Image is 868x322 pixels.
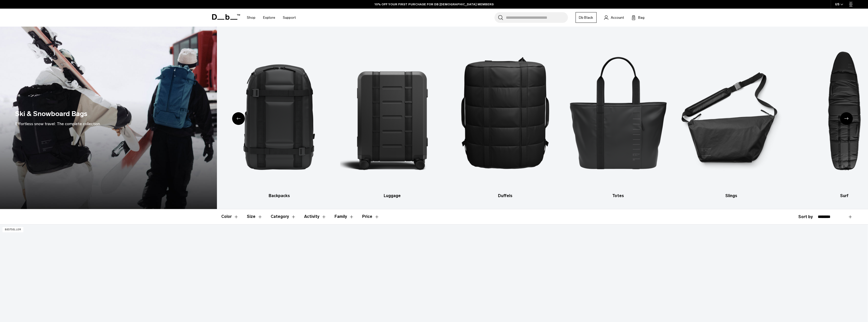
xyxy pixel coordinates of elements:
[340,34,444,199] li: 3 / 10
[679,34,783,190] img: Db
[340,34,444,190] img: Db
[304,209,326,224] button: Toggle Filter
[566,34,670,190] img: Db
[840,112,853,125] div: Next slide
[453,34,557,199] li: 4 / 10
[566,193,670,199] h3: Totes
[15,121,101,126] span: Effortless snow travel: The complete collection.
[566,34,670,199] li: 5 / 10
[453,193,557,199] h3: Duffels
[271,209,296,224] button: Toggle Filter
[679,34,783,199] li: 6 / 10
[638,15,644,20] span: Bag
[232,112,245,125] div: Previous slide
[335,209,354,224] button: Toggle Filter
[227,193,331,199] h3: Backpacks
[283,9,296,27] a: Support
[375,2,494,7] a: 10% OFF YOUR FIRST PURCHASE FOR DB [DEMOGRAPHIC_DATA] MEMBERS
[221,209,239,224] button: Toggle Filter
[114,193,218,199] h3: All products
[604,14,624,21] a: Account
[247,209,263,224] button: Toggle Filter
[227,34,331,199] li: 2 / 10
[362,209,379,224] button: Toggle Price
[263,9,275,27] a: Explore
[576,12,597,23] a: Db Black
[243,9,300,27] nav: Main Navigation
[679,34,783,199] a: Db Slings
[611,15,624,20] span: Account
[340,34,444,199] a: Db Luggage
[453,34,557,190] img: Db
[227,34,331,199] a: Db Backpacks
[340,193,444,199] h3: Luggage
[114,34,218,199] li: 1 / 10
[247,9,255,27] a: Shop
[114,34,218,190] img: Db
[453,34,557,199] a: Db Duffels
[3,227,23,232] p: Bestseller
[632,14,644,21] button: Bag
[566,34,670,199] a: Db Totes
[15,109,87,119] h1: Ski & Snowboard Bags
[227,34,331,190] img: Db
[114,34,218,199] a: Db All products
[679,193,783,199] h3: Slings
